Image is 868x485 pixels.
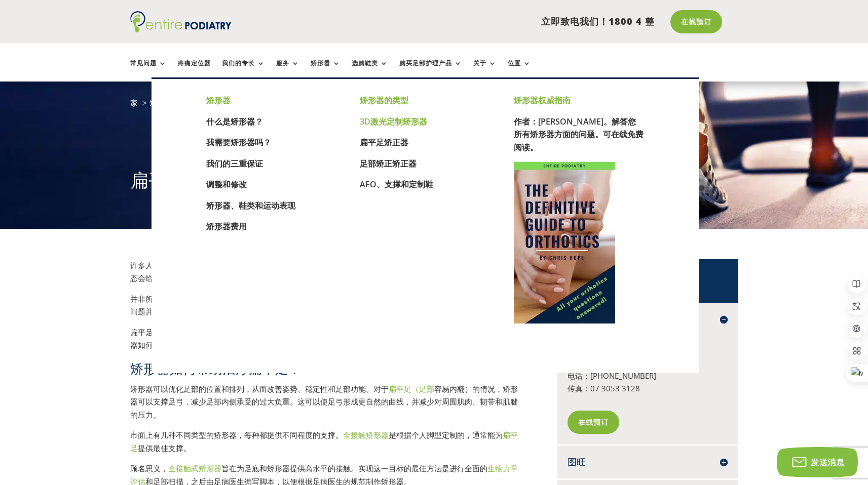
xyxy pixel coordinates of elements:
[360,137,408,148] a: 扁平足矫正器
[578,417,609,427] font: 在线预订
[360,95,408,106] font: 矫形器的类型
[609,15,655,27] font: 1800 4 整
[168,463,221,473] a: 全接触式矫形器
[514,116,644,153] a: 作者：[PERSON_NAME]。解答您所有矫形器方面的问题。可在线免费阅读。
[130,430,518,453] a: 扁平足
[568,411,619,434] a: 在线预订
[130,384,389,394] font: 矫形器可以优化足部的位置和排列，从而改善姿势、稳定性和足部功能。对于
[178,59,211,67] font: 疼痛定位器
[311,59,330,67] font: 矫形器
[130,59,157,67] font: 常见问题
[178,60,211,82] a: 疼痛定位器
[514,95,571,106] font: 矫形器权威指南
[222,60,265,82] a: 我们的专长
[343,430,389,440] a: 全接触矫形器
[360,116,427,127] a: 3D激光定制矫形器
[514,162,615,324] img: 《矫形器权威指南》封面，作者：Chris Hope，Entire Podiatry
[130,96,738,117] nav: 面包屑
[399,59,452,67] font: 购买足部护理产品
[352,60,388,82] a: 选购鞋类
[777,447,858,477] button: 发送消息
[352,59,378,67] font: 选购鞋类
[130,98,138,108] a: 家
[130,463,168,473] font: 顾名思义，
[389,430,503,440] font: 是根据个人脚型定制的，通常能为
[130,430,343,440] font: 市面上有几种不同类型的矫形器，每种都提供不同程度的支撑。
[130,11,232,32] img: 徽标（1）
[811,457,844,468] font: 发送消息
[568,383,640,393] font: 传真：07 3053 3128
[508,59,521,67] font: 位置
[221,463,487,473] font: 旨在为足底和矫形器提供高水平的接触。实现这一目标的最佳方法是进行全面的
[399,60,462,82] a: 购买足部护理产品
[138,443,191,453] font: 提供最佳支撑。
[276,59,289,67] font: 服务
[130,60,167,82] a: 常见问题
[130,260,168,270] font: 许多人都有
[681,17,711,26] font: 在线预订
[206,200,295,211] a: 矫形器、鞋类和运动表现
[206,221,247,232] a: 矫形器费用
[222,59,255,67] font: 我们的专长
[360,158,417,169] a: 足部矫正矫正器
[311,60,341,82] a: 矫形器
[541,15,609,27] font: 立即致电我们！
[206,116,263,127] a: 什么是矫形器？
[130,359,301,378] font: 矫形器如何帮助治疗扁平足？
[149,98,172,108] a: 矫形器
[130,294,518,317] font: 并非所有扁平足患者都会出现症状，但对于某些人来说，尤其是那些喜欢享受积极生活方式的人，扁平足可能会带来问题并造成不必要的限制。
[568,371,656,381] font: 电话：[PHONE_NUMBER]
[206,137,271,148] a: 我需要矫形器吗？
[206,95,231,106] font: 矫形器
[568,456,586,468] font: 图旺
[206,179,247,190] a: 调整和修改
[670,10,722,33] a: 在线预订
[389,384,434,394] a: 扁平足（足部
[276,60,299,82] a: 服务
[130,24,232,34] a: 整个足病科
[473,60,497,82] a: 关于
[473,59,486,67] font: 关于
[130,168,240,192] font: 扁平足矫正器
[360,179,433,190] a: AFO、支撑和定制鞋
[130,384,518,420] font: 容易内翻）的情况，矫形器可以支撑足弓，减少足部内侧承受的过大负重。这可以使足弓形成更自然的曲线，并减少对周围肌肉、韧带和肌腱的压力。
[206,158,263,169] a: 我们的三重保证
[508,60,531,82] a: 位置
[130,327,297,337] font: 扁平足患者有多种不同的治疗方法，其中之一就是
